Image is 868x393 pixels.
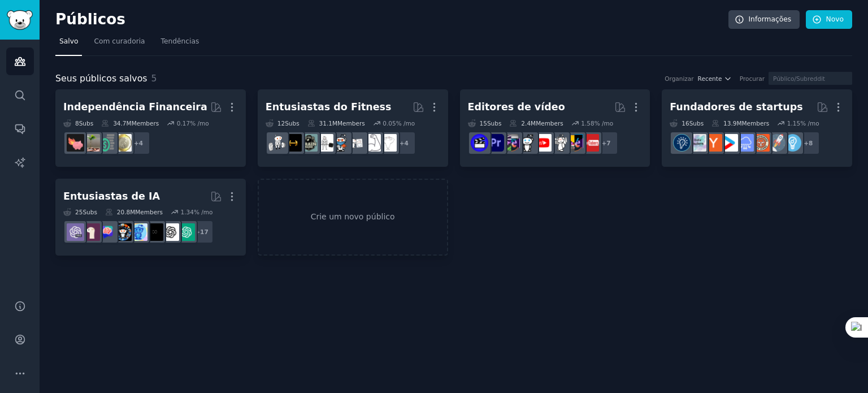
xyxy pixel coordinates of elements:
[460,89,650,167] a: Editores de vídeo15Subs2.4MMembers1.58% /mo+7NewTubersVideoEditingvideographyyoutubersgoproeditor...
[63,119,93,127] div: 8 Sub s
[698,75,732,83] button: Recente
[363,134,381,152] img: strength_training
[90,33,149,56] a: Com curadoria
[740,75,765,82] font: Procurar
[768,134,785,152] img: startups
[316,134,333,152] img: GYM
[749,15,792,23] font: Informações
[383,119,415,127] div: 0.05 % /mo
[7,10,33,30] img: Logotipo do GummySearch
[114,134,132,152] img: UKPersonalFinance
[662,89,852,167] a: Fundadores de startups16Subs13.9MMembers1.15% /mo+8EntrepreneurstartupsEntrepreneurRideAlongSaaSs...
[98,134,116,152] img: FinancialPlanning
[258,89,448,167] a: Entusiastas do Fitness12Subs31.1MMembers0.05% /mo+4Fitnessstrength_trainingloseitHealthGYMGymMoti...
[670,119,704,127] div: 16 Sub s
[705,134,722,152] img: ycombinator
[284,134,302,152] img: workout
[83,223,100,241] img: LocalLLaMA
[94,37,145,45] font: Com curadoria
[826,15,844,23] font: Novo
[518,134,536,152] img: gopro
[721,134,738,152] img: startup
[581,119,613,127] div: 1.58 % /mo
[266,119,300,127] div: 12 Sub s
[98,223,116,241] img: ChatGPTPromptGenius
[55,33,82,56] a: Salvo
[689,134,706,152] img: indiehackers
[83,134,100,152] img: Fire
[379,134,397,152] img: Fitness
[487,134,504,152] img: premiere
[670,101,802,113] font: Fundadores de startups
[300,134,318,152] img: GymMotivation
[105,208,163,216] div: 20.8M Members
[784,134,801,152] img: Entrepreneur
[151,73,157,84] font: 5
[63,208,97,216] div: 25 Sub s
[566,134,583,152] img: VideoEditing
[673,134,691,152] img: Entrepreneurship
[177,223,195,241] img: ChatGPT
[162,223,179,241] img: OpenAI
[180,208,212,216] div: 1.34 % /mo
[55,89,246,167] a: Independência Financeira8Subs34.7MMembers0.17% /mo+4UKPersonalFinanceFinancialPlanningFirefatFIRE
[728,10,800,29] a: Informações
[581,134,599,152] img: NewTubers
[468,101,565,113] font: Editores de vídeo
[594,131,618,155] div: + 7
[146,223,163,241] img: ArtificialInteligence
[665,75,693,82] font: Organizar
[67,134,84,152] img: fatFIRE
[711,119,769,127] div: 13.9M Members
[307,119,365,127] div: 31.1M Members
[55,73,147,84] font: Seus públicos salvos
[698,75,722,82] font: Recente
[471,134,488,152] img: VideoEditors
[509,119,563,127] div: 2.4M Members
[55,179,246,256] a: Entusiastas de IA25Subs20.8MMembers1.34% /mo+17ChatGPTOpenAIArtificialInteligenceartificialaiArtC...
[769,72,852,85] input: Público/Subreddit
[130,223,147,241] img: artificial
[550,134,567,152] img: videography
[63,191,160,202] font: Entusiastas de IA
[268,134,286,152] img: weightroom
[311,212,395,221] font: Crie um novo público
[63,101,207,113] font: Independência Financeira
[177,119,209,127] div: 0.17 % /mo
[534,134,552,152] img: youtubers
[190,220,214,244] div: + 17
[796,131,820,155] div: + 8
[502,134,520,152] img: editors
[468,119,502,127] div: 15 Sub s
[127,131,150,155] div: + 4
[787,119,819,127] div: 1.15 % /mo
[332,134,349,152] img: Health
[157,33,203,56] a: Tendências
[348,134,365,152] img: loseit
[161,37,199,45] font: Tendências
[101,119,159,127] div: 34.7M Members
[392,131,416,155] div: + 4
[55,11,125,28] font: Públicos
[59,37,78,45] font: Salvo
[752,134,770,152] img: EntrepreneurRideAlong
[67,223,84,241] img: ChatGPTPro
[806,10,852,29] a: Novo
[258,179,448,256] a: Crie um novo público
[266,101,392,113] font: Entusiastas do Fitness
[736,134,754,152] img: SaaS
[114,223,132,241] img: aiArt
